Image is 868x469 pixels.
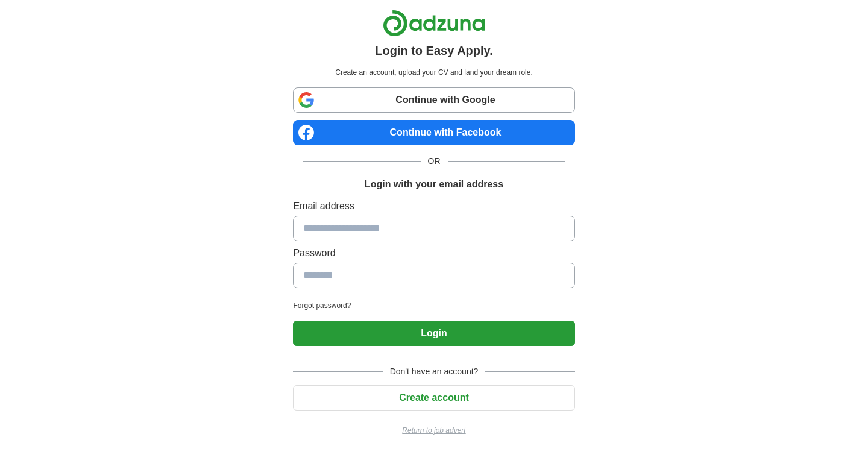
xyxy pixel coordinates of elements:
img: Adzuna logo [383,10,485,37]
h1: Login with your email address [365,177,503,192]
label: Password [293,246,574,260]
h1: Login to Easy Apply. [375,42,493,60]
a: Return to job advert [293,425,574,436]
span: Don't have an account? [383,365,486,378]
label: Email address [293,199,574,213]
a: Create account [293,392,574,403]
span: OR [421,155,448,168]
button: Login [293,321,574,346]
a: Continue with Google [293,87,574,113]
button: Create account [293,385,574,411]
p: Create an account, upload your CV and land your dream role. [295,67,572,78]
a: Forgot password? [293,300,574,311]
a: Continue with Facebook [293,120,574,145]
